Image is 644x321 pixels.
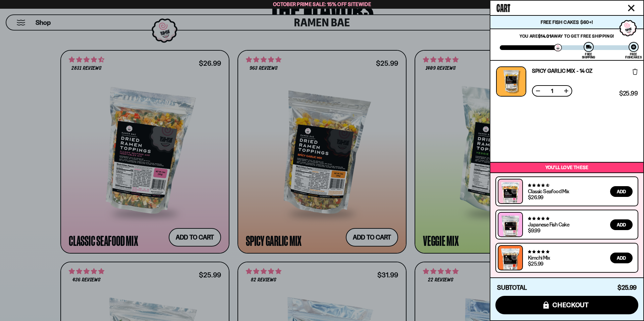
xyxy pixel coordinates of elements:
[528,195,543,200] div: $26.99
[552,301,589,309] span: checkout
[528,250,549,254] span: 4.76 stars
[528,254,550,261] a: Kimchi Mix
[496,0,510,14] span: Cart
[500,33,634,39] p: You are away to get Free Shipping!
[528,261,543,266] div: $25.99
[495,296,638,314] button: checkout
[492,164,642,171] p: You’ll love these
[528,228,540,233] div: $9.99
[582,53,595,59] div: Free Shipping
[497,284,527,291] h4: Subtotal
[610,186,633,197] button: Add
[610,219,633,230] button: Add
[626,3,636,13] button: Close cart
[528,221,569,228] a: Japanese Fish Cake
[625,53,642,59] div: Free Fishcakes
[547,88,557,94] span: 1
[619,91,638,97] span: $25.99
[617,222,626,227] span: Add
[273,1,371,7] span: October Prime Sale: 15% off Sitewide
[617,189,626,194] span: Add
[610,253,633,263] button: Add
[528,188,569,195] a: Classic Seafood Mix
[528,183,549,188] span: 4.68 stars
[617,256,626,260] span: Add
[528,216,549,221] span: 4.77 stars
[541,19,593,25] span: Free Fish Cakes $60+!
[618,284,637,291] span: $25.99
[532,68,592,73] a: Spicy Garlic Mix - 14 oz
[538,33,551,39] strong: $14.01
